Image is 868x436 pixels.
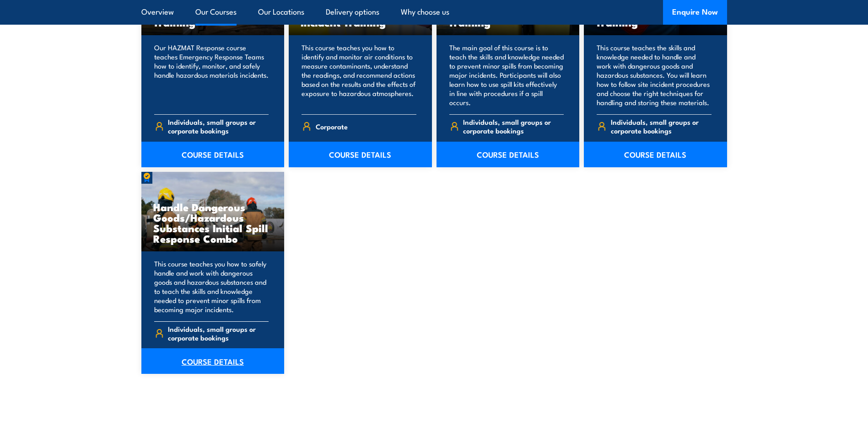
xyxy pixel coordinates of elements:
span: Corporate [316,119,348,133]
a: COURSE DETAILS [289,142,432,167]
a: COURSE DETAILS [141,142,285,167]
p: The main goal of this course is to teach the skills and knowledge needed to prevent minor spills ... [449,43,564,107]
span: Individuals, small groups or corporate bookings [463,117,564,135]
p: This course teaches you how to safely handle and work with dangerous goods and hazardous substanc... [154,259,269,314]
h3: HAZMAT Response Training [153,6,273,27]
a: COURSE DETAILS [437,142,580,167]
span: Individuals, small groups or corporate bookings [611,117,712,135]
a: COURSE DETAILS [584,142,727,167]
span: Individuals, small groups or corporate bookings [168,117,269,135]
h3: Initial Spill Response Training [448,6,568,27]
a: COURSE DETAILS [141,348,285,374]
p: This course teaches the skills and knowledge needed to handle and work with dangerous goods and h... [597,43,712,107]
h3: Handle Dangerous Goods/Hazardous Substances Initial Spill Response Combo [153,202,273,244]
p: This course teaches you how to identify and monitor air conditions to measure contaminants, under... [302,43,416,107]
span: Individuals, small groups or corporate bookings [168,324,269,342]
p: Our HAZMAT Response course teaches Emergency Response Teams how to identify, monitor, and safely ... [154,43,269,107]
